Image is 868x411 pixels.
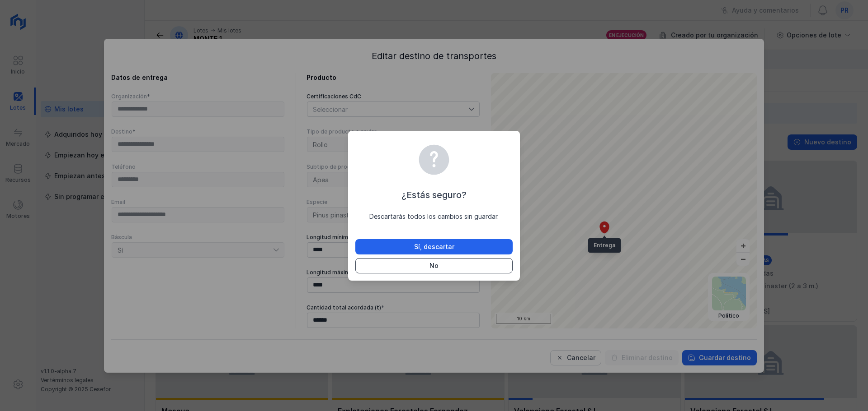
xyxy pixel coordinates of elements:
[414,242,454,251] div: Sí, descartar
[355,239,513,254] button: Sí, descartar
[355,212,513,221] div: Descartarás todos los cambios sin guardar.
[355,189,513,201] div: ¿Estás seguro?
[429,261,439,270] div: No
[355,258,513,273] button: No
